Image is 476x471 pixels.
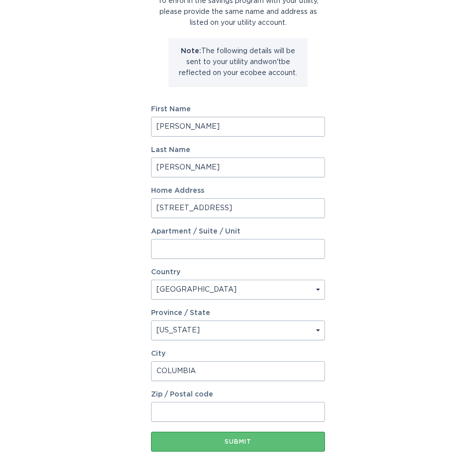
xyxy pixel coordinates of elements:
label: Home Address [151,187,325,194]
label: First Name [151,106,325,113]
label: Zip / Postal code [151,391,325,398]
label: Country [151,269,180,276]
button: Submit [151,432,325,452]
label: City [151,350,325,357]
label: Apartment / Suite / Unit [151,228,325,235]
label: Last Name [151,147,325,154]
p: The following details will be sent to your utility and won't be reflected on your ecobee account. [176,46,300,78]
label: Province / State [151,310,210,316]
div: Submit [156,439,320,445]
strong: Note: [181,48,201,55]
